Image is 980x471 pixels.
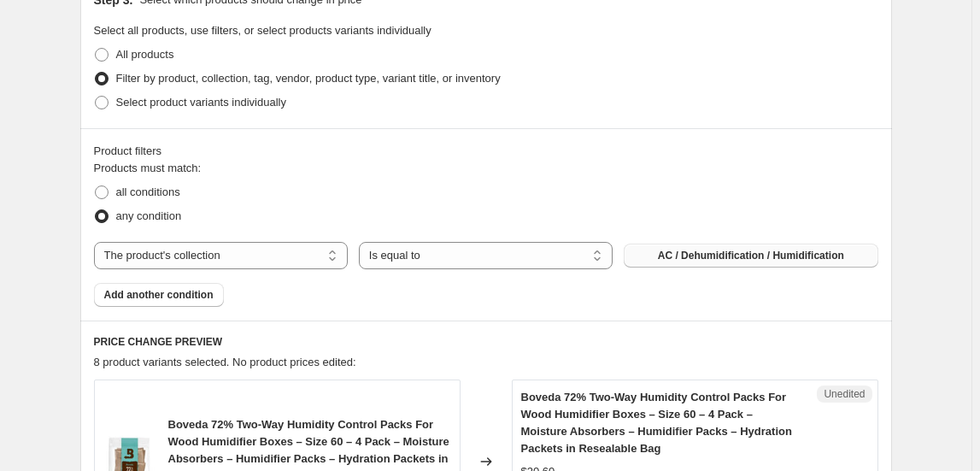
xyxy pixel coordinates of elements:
[116,96,286,109] span: Select product variants individually
[94,24,431,37] span: Select all products, use filters, or select products variants individually
[116,72,501,85] span: Filter by product, collection, tag, vendor, product type, variant title, or inventory
[116,48,174,61] span: All products
[824,387,865,401] span: Unedited
[94,335,878,349] h6: PRICE CHANGE PREVIEW
[94,283,224,307] button: Add another condition
[116,185,180,198] span: all conditions
[658,249,844,262] span: AC / Dehumidification / Humidification
[94,356,356,368] span: 8 product variants selected. No product prices edited:
[94,143,878,160] div: Product filters
[116,209,182,222] span: any condition
[104,288,214,302] span: Add another condition
[624,244,877,268] button: AC / Dehumidification / Humidification
[521,391,792,455] span: Boveda 72% Two-Way Humidity Control Packs For Wood Humidifier Boxes – Size 60 – 4 Pack – Moisture...
[94,162,202,174] span: Products must match:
